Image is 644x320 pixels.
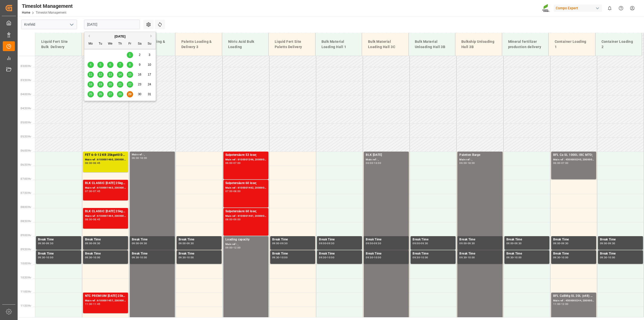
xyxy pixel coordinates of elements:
[22,11,30,14] a: Home
[132,256,139,259] div: 09:30
[187,256,194,259] div: 10:00
[413,242,420,244] div: 09:00
[93,242,100,244] div: 09:30
[600,256,607,259] div: 09:30
[280,242,288,244] div: 09:30
[366,242,373,244] div: 09:00
[127,81,133,88] div: Choose Friday, August 22nd, 2025
[140,157,147,159] div: 18:00
[279,242,280,244] div: -
[84,20,140,29] input: DD.MM.YYYY
[233,246,241,249] div: 12:00
[366,237,407,242] div: Break Time
[186,256,187,259] div: -
[233,246,233,249] div: -
[38,256,45,259] div: 09:30
[22,2,73,10] div: Timeslot Management
[118,92,122,96] span: 28
[139,256,140,259] div: -
[21,304,31,307] span: 11:30 Hr
[90,63,92,66] span: 4
[93,256,100,259] div: 10:00
[560,162,561,164] div: -
[85,190,92,192] div: 07:00
[604,3,615,14] button: show 0 new notifications
[413,37,451,52] div: Bulk Material Unloading Hall 3B
[225,209,266,214] div: Salpetersäure 60 lose;
[85,181,126,186] div: BLK CLASSIC [DATE] 25kg(x40)D,EN,PL,FNL;FTL S NK 8-0-24 25kg (x40) INT;BLK SUPREM [DATE] 25kg (x4...
[99,83,102,86] span: 19
[146,41,153,47] div: Su
[225,158,266,162] div: Main ref : 6100001396, 2000001215;
[459,251,500,256] div: Break Time
[560,303,561,305] div: -
[468,256,475,259] div: 10:00
[561,162,569,164] div: 07:00
[146,62,153,68] div: Choose Sunday, August 10th, 2025
[179,37,218,52] div: Paletts Loading & Delivery 3
[21,276,31,279] span: 10:30 Hr
[179,251,220,256] div: Break Time
[607,256,608,259] div: -
[553,158,594,162] div: Main ref : 4500000240, 2000000190;
[560,256,561,259] div: -
[272,251,313,256] div: Break Time
[179,237,220,242] div: Break Time
[85,186,126,190] div: Main ref : 6100001463, 2000001282;
[279,256,280,259] div: -
[87,34,90,38] button: Previous Month
[366,153,407,158] div: BLK [DATE]
[226,37,265,52] div: Nitric Acid Bulk Loading
[93,218,100,221] div: 08:45
[459,153,500,158] div: Paletten Barge
[140,242,147,244] div: 09:30
[467,256,467,259] div: -
[225,190,233,192] div: 07:00
[85,218,92,221] div: 08:00
[46,242,53,244] div: 09:30
[553,242,560,244] div: 09:00
[46,256,53,259] div: 10:00
[187,242,194,244] div: 09:30
[127,41,133,47] div: Fr
[92,218,93,221] div: -
[542,4,550,13] img: Screenshot%202023-09-29%20at%2010.02.21.png_1712312052.png
[85,158,126,162] div: Main ref : 6100001460, 2000001275;
[117,41,123,47] div: Th
[139,242,140,244] div: -
[561,242,569,244] div: 09:30
[373,242,374,244] div: -
[225,237,266,242] div: Loading capacity
[146,72,153,78] div: Choose Sunday, August 17th, 2025
[413,251,454,256] div: Break Time
[319,256,326,259] div: 09:30
[88,81,94,88] div: Choose Monday, August 18th, 2025
[146,52,153,58] div: Choose Sunday, August 3rd, 2025
[21,234,31,237] span: 09:00 Hr
[138,73,141,76] span: 16
[599,37,638,52] div: Container Loading 2
[93,303,100,305] div: 11:45
[607,242,608,244] div: -
[186,242,187,244] div: -
[233,218,241,221] div: 09:00
[420,242,421,244] div: -
[88,91,94,97] div: Choose Monday, August 25th, 2025
[21,163,31,166] span: 06:30 Hr
[561,303,569,305] div: 12:00
[150,34,153,38] button: Next Month
[179,256,186,259] div: 09:30
[127,62,133,68] div: Choose Friday, August 8th, 2025
[225,162,233,164] div: 06:00
[506,242,514,244] div: 09:00
[139,157,140,159] div: -
[85,256,92,259] div: 09:30
[21,65,31,67] span: 03:00 Hr
[93,162,100,164] div: 06:45
[89,73,92,76] span: 11
[107,62,113,68] div: Choose Wednesday, August 6th, 2025
[373,256,374,259] div: -
[280,256,288,259] div: 10:00
[129,63,131,66] span: 8
[137,41,143,47] div: Sa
